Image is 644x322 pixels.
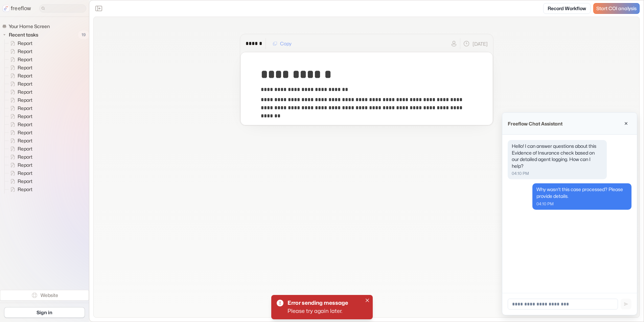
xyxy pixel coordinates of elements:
[4,307,85,318] a: Sign in
[363,296,371,304] button: Close
[5,72,35,80] a: Report
[5,80,35,88] a: Report
[16,89,34,95] span: Report
[5,185,35,193] a: Report
[7,31,40,38] span: Recent tasks
[16,48,34,55] span: Report
[7,23,52,30] span: Your Home Screen
[287,307,362,315] div: Please try again later.
[5,39,35,47] a: Report
[5,47,35,55] a: Report
[269,38,296,49] button: Copy
[536,186,623,199] span: Why wasn't this case processed? Please provide details.
[508,120,562,127] p: Freeflow Chat Assistant
[543,3,591,14] a: Record Workflow
[5,177,35,185] a: Report
[16,137,34,144] span: Report
[5,145,35,153] a: Report
[5,55,35,64] a: Report
[596,6,637,11] span: Start COI analysis
[5,169,35,177] a: Report
[16,170,34,177] span: Report
[5,96,35,104] a: Report
[512,143,596,169] span: Hello! I can answer questions about this Evidence of Insurance check based on our detailed agent ...
[16,178,34,185] span: Report
[16,64,34,71] span: Report
[16,80,34,87] span: Report
[16,186,34,193] span: Report
[16,105,34,112] span: Report
[3,4,31,13] a: freeflow
[78,30,89,39] span: 19
[5,64,35,72] a: Report
[593,3,640,14] a: Start COI analysis
[16,113,34,120] span: Report
[16,72,34,79] span: Report
[5,153,35,161] a: Report
[16,40,34,47] span: Report
[16,145,34,152] span: Report
[16,154,34,160] span: Report
[5,161,35,169] a: Report
[2,31,41,39] button: Recent tasks
[536,201,627,207] p: 04:10 PM
[16,56,34,63] span: Report
[16,162,34,168] span: Report
[5,120,35,129] a: Report
[16,121,34,128] span: Report
[5,137,35,145] a: Report
[5,88,35,96] a: Report
[11,4,31,13] p: freeflow
[5,129,35,137] a: Report
[473,40,488,47] p: [DATE]
[2,22,52,30] a: Your Home Screen
[287,299,359,307] div: Error sending message
[621,299,631,309] button: Send message
[16,97,34,103] span: Report
[621,118,631,129] button: Close chat
[512,170,603,177] p: 04:10 PM
[93,3,104,14] button: Close the sidebar
[5,112,35,120] a: Report
[5,104,35,112] a: Report
[16,129,34,136] span: Report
